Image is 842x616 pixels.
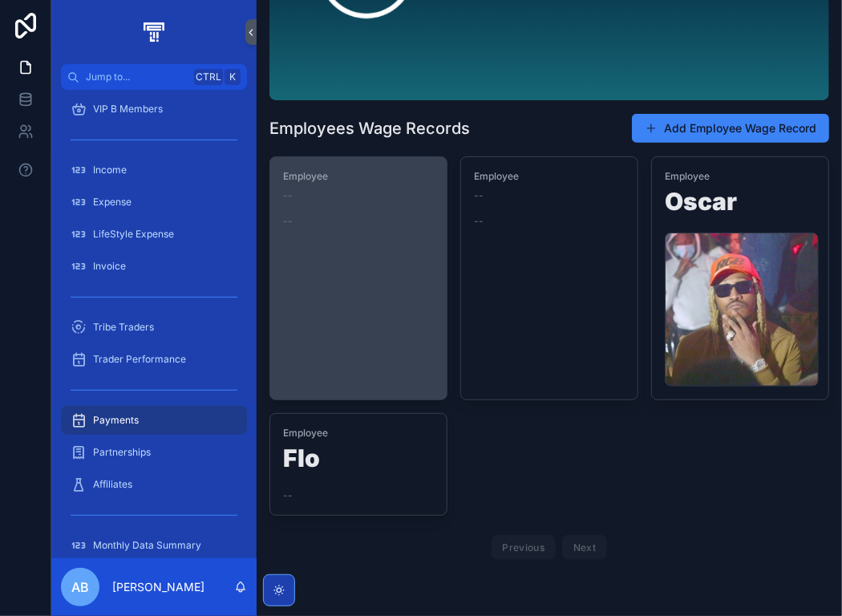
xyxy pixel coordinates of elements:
[61,313,247,342] a: Tribe Traders
[61,95,247,124] a: VIP B Members
[61,438,247,467] a: Partnerships
[194,69,223,85] span: Ctrl
[93,321,154,334] span: Tribe Traders
[283,189,293,202] span: --
[283,170,434,183] span: Employee
[61,531,247,560] a: Monthly Data Summary
[226,71,239,83] span: K
[474,170,625,183] span: Employee
[93,414,139,427] span: Payments
[269,156,447,400] a: Employee----
[632,114,829,143] button: Add Employee Wage Record
[61,64,247,90] button: Jump to...CtrlK
[112,579,204,595] p: [PERSON_NAME]
[93,353,186,366] span: Trader Performance
[86,71,188,83] span: Jump to...
[283,427,434,440] span: Employee
[61,470,247,499] a: Affiliates
[61,252,247,281] a: Invoice
[61,220,247,249] a: LifeStyle Expense
[93,446,151,459] span: Partnerships
[93,478,132,491] span: Affiliates
[283,215,293,228] span: --
[93,228,174,241] span: LifeStyle Expense
[61,345,247,374] a: Trader Performance
[474,215,484,228] span: --
[51,90,257,558] div: scrollable content
[61,188,247,217] a: Expense
[269,413,447,516] a: EmployeeFlo--
[140,19,167,45] img: App logo
[665,170,816,183] span: Employee
[93,196,132,209] span: Expense
[474,189,484,202] span: --
[651,156,829,400] a: EmployeeOscar
[61,156,247,184] a: Income
[71,577,89,597] span: AB
[93,103,163,115] span: VIP B Members
[93,260,126,273] span: Invoice
[665,189,816,220] h1: Oscar
[460,156,638,400] a: Employee----
[61,406,247,435] a: Payments
[93,539,201,552] span: Monthly Data Summary
[283,489,293,502] span: --
[93,164,127,176] span: Income
[283,446,434,476] h1: Flo
[269,117,470,140] h1: Employees Wage Records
